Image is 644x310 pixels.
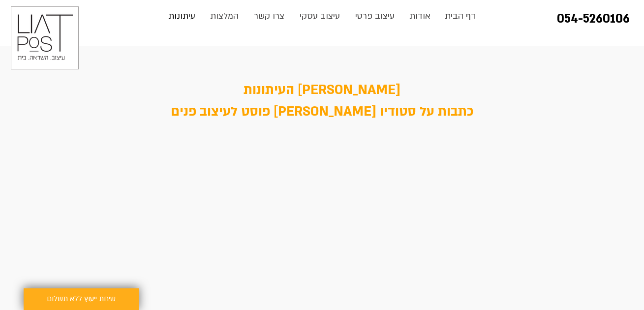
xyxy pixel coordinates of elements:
[557,11,630,27] a: 054-5260106
[163,6,200,26] p: עיתונות
[404,6,435,26] p: אודות
[249,6,289,26] p: צרו קשר
[295,6,345,26] p: עיצוב עסקי
[348,6,402,26] a: עיצוב פרטי
[24,288,139,310] a: שיחת ייעוץ ללא תשלום
[402,6,438,26] a: אודות
[350,6,399,26] p: עיצוב פרטי
[440,6,481,26] p: דף הבית
[161,6,203,26] a: עיתונות
[292,6,348,26] a: עיצוב עסקי
[438,6,483,26] a: דף הבית
[171,81,473,121] span: [PERSON_NAME] העיתונות כתבות על סטודיו [PERSON_NAME] פוסט לעיצוב פנים
[246,6,292,26] a: צרו קשר
[205,6,244,26] p: המלצות
[160,6,484,26] nav: אתר
[47,293,116,305] span: שיחת ייעוץ ללא תשלום
[203,6,246,26] a: המלצות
